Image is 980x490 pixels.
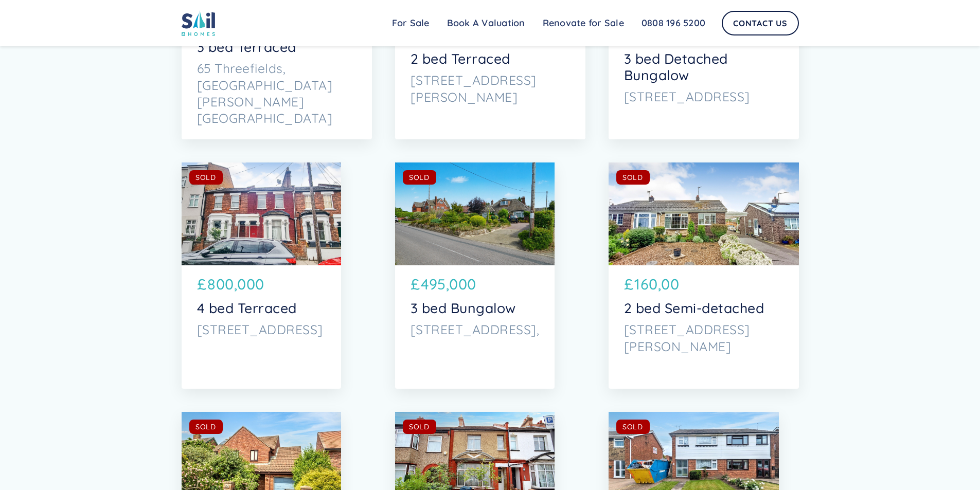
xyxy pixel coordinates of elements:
p: 495,000 [421,273,476,295]
div: SOLD [622,172,643,183]
img: sail home logo colored [182,10,216,36]
a: SOLD£160,002 bed Semi-detached[STREET_ADDRESS][PERSON_NAME] [609,162,799,389]
div: SOLD [409,172,430,183]
p: [STREET_ADDRESS], [411,321,540,338]
p: [STREET_ADDRESS][PERSON_NAME] [624,321,783,354]
p: 3 bed Bungalow [411,300,540,316]
p: 65 Threefields, [GEOGRAPHIC_DATA][PERSON_NAME][GEOGRAPHIC_DATA] [197,60,357,126]
p: [STREET_ADDRESS] [624,88,783,105]
a: Renovate for Sale [534,13,633,33]
p: [STREET_ADDRESS] [197,321,326,338]
p: £ [411,273,420,295]
p: £ [197,273,207,295]
div: SOLD [195,422,216,432]
p: 2 bed Terraced [411,50,570,67]
p: 3 bed Detached Bungalow [624,50,783,83]
div: SOLD [622,422,643,432]
p: £ [624,273,634,295]
div: SOLD [195,172,216,183]
p: 160,00 [634,273,679,295]
p: 800,000 [207,273,264,295]
a: Contact Us [722,11,799,35]
p: [STREET_ADDRESS][PERSON_NAME] [411,72,570,105]
a: SOLD£495,0003 bed Bungalow[STREET_ADDRESS], [395,162,555,389]
p: 3 bed Terraced [197,39,357,55]
a: Book A Valuation [438,13,534,33]
a: SOLD£800,0004 bed Terraced[STREET_ADDRESS] [182,162,341,389]
a: For Sale [383,13,438,33]
a: 0808 196 5200 [633,13,714,33]
p: 2 bed Semi-detached [624,300,783,316]
p: 4 bed Terraced [197,300,326,316]
div: SOLD [409,422,430,432]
